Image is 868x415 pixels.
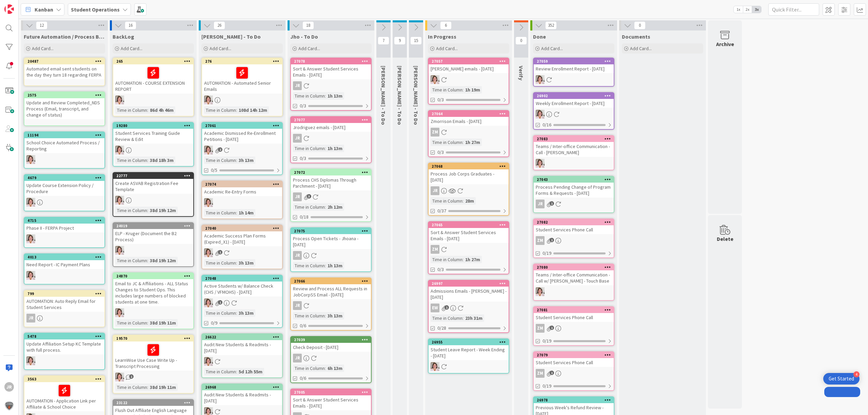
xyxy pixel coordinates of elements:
div: 265AUTOMATION - COURSE EXTENSION REPORT [113,58,193,94]
div: Time in Column [431,86,462,94]
div: Time in Column [431,256,462,263]
a: 26902Weekly Enrollment Report - [DATE]EW0/16 [533,92,614,130]
div: ELP - Kruger (Document the B2 Process) [113,229,193,244]
img: EW [204,198,213,207]
div: 27068 [429,163,509,169]
div: 38d 18h 3m [148,157,175,164]
img: EW [204,248,213,257]
img: EW [536,75,545,84]
a: 27077Jrodriguez emails - [DATE]JRTime in Column:1h 13m0/3 [290,116,372,163]
div: Time in Column [431,139,462,146]
a: 27082Student Services Phone CallZM0/19 [533,219,614,258]
div: 11194School Choice Automated Process / Reporting [24,132,104,153]
div: Time in Column [115,106,147,114]
div: 27065 [429,222,509,228]
div: 27066Review and Process ALL Requests in JobCorpSS Email - [DATE] [291,278,371,299]
a: 4715Phase II - FERPA ProjectEW [24,217,105,248]
div: 27075 [294,229,371,233]
div: AUTOMATION - Automated Senior Emails [202,64,282,94]
div: Email to JC & Affiliations - ALL Status Changes to Student Ops. This includes large numbers of bl... [113,279,193,306]
div: JR [536,200,545,208]
div: Review Enrollment Report - [DATE] [534,64,614,73]
div: JR [291,251,371,260]
span: 0/3 [437,266,444,273]
img: EW [204,146,213,154]
div: JR [291,81,371,90]
div: 27064 [429,111,509,117]
div: EW [24,198,104,207]
div: 19280 [116,123,193,128]
div: 3h 13m [237,157,255,164]
div: JR [431,186,439,195]
div: 4715 [27,218,104,223]
a: 27057[PERSON_NAME] emails - [DATE]EWTime in Column:1h 19m0/3 [428,58,509,105]
span: : [462,256,463,263]
span: : [236,209,237,216]
div: 27072 [291,169,371,175]
div: 22777Create ASVAB Registration Fee Template [113,173,193,194]
a: 4013Need Report - IC Payment PlansEW [24,253,105,285]
div: 2575Update and Review Completed_NDS Process (Email, transcript, and change of status) [24,92,104,119]
span: 0/16 [542,121,551,128]
div: 27064 [432,111,509,116]
div: Active Students w/ Balance Check (CHS / VFMOHS) - [DATE] [202,282,282,296]
div: Process CHS Diplomas Through Parchment - [DATE] [291,175,371,190]
span: : [236,106,237,114]
div: 27065Sort & Answer Student Services Emails - [DATE] [429,222,509,243]
div: 108d 14h 12m [237,106,269,114]
div: JR [429,186,509,195]
div: 276 [205,59,282,64]
div: Need Report - IC Payment Plans [24,260,104,269]
div: 27072Process CHS Diplomas Through Parchment - [DATE] [291,169,371,190]
div: 27048Active Students w/ Balance Check (CHS / VFMOHS) - [DATE] [202,275,282,296]
div: 4679Update Course Extension Policy / Procedure [24,175,104,196]
div: EW [202,96,282,104]
div: Zmorrison Emails - [DATE] [429,117,509,126]
span: 1 [218,250,222,254]
div: JR [293,81,302,90]
img: EW [431,75,439,84]
a: 27075Process Open Tickets - Jhoana - [DATE]JRTime in Column:1h 13m [290,227,372,272]
div: ZM [429,128,509,137]
a: 2575Update and Review Completed_NDS Process (Email, transcript, and change of status) [24,91,105,126]
div: 27043 [534,177,614,183]
a: 27040Academic Success Plan Forms (Expired_X1) - [DATE]EWTime in Column:3h 13m [201,225,283,269]
img: EW [26,198,35,207]
div: ZM [431,128,439,137]
span: 1 [550,238,554,242]
div: 27059 [537,59,614,64]
img: Visit kanbanzone.com [4,4,14,14]
div: 24019 [113,223,193,229]
img: EW [536,287,545,296]
span: : [325,203,326,211]
div: Phase II - FERPA Project [24,224,104,232]
div: Sort & Answer Student Services Emails - [DATE] [429,228,509,243]
div: Automated email sent students on the day they turn 18 regarding FERPA [24,64,104,79]
span: : [147,106,148,114]
div: 27082 [534,219,614,225]
div: 4715 [24,217,104,224]
span: 0/3 [300,155,306,162]
div: Admissions Emails - [PERSON_NAME] - [DATE] [429,287,509,302]
a: 24870Email to JC & Affiliations - ALL Status Changes to Student Ops. This includes large numbers ... [113,272,194,329]
div: 799 [27,291,104,296]
div: 27078 [291,58,371,64]
div: EW [431,304,439,312]
div: EW [202,198,282,207]
a: 27064Zmorrison Emails - [DATE]ZMTime in Column:1h 27m0/3 [428,110,509,157]
span: : [236,157,237,164]
div: 27040 [202,225,282,231]
img: EW [115,96,124,104]
div: 3h 13m [237,259,255,267]
span: Add Card... [121,45,142,51]
div: EW [534,75,614,84]
div: Time in Column [293,145,325,152]
div: EW [24,234,104,243]
div: 26902Weekly Enrollment Report - [DATE] [534,93,614,108]
div: 26997Admissions Emails - [PERSON_NAME] - [DATE] [429,281,509,302]
img: EW [115,146,124,154]
div: 27040Academic Success Plan Forms (Expired_X1) - [DATE] [202,225,282,246]
img: EW [26,155,35,164]
img: EW [115,246,124,255]
div: JR [293,192,302,201]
